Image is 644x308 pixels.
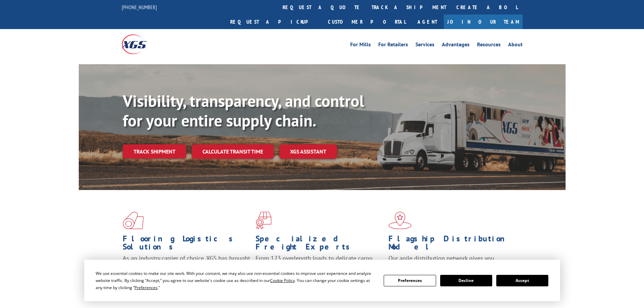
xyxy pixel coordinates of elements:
[96,270,376,291] div: We use essential cookies to make our site work. With your consent, we may also use non-essential ...
[123,212,144,229] img: xgs-icon-total-supply-chain-intelligence-red
[442,42,470,49] a: Advantages
[225,15,323,29] a: Request a pickup
[122,4,157,10] a: [PHONE_NUMBER]
[411,15,444,29] a: Agent
[477,42,501,49] a: Resources
[270,278,295,283] span: Cookie Policy
[279,144,337,159] a: XGS ASSISTANT
[508,42,523,49] a: About
[192,144,274,159] a: Calculate transit time
[123,254,250,278] span: As an industry carrier of choice, XGS has brought innovation and dedication to flooring logistics...
[444,15,523,29] a: Join Our Team
[256,254,383,284] p: From 123 overlength loads to delicate cargo, our experienced staff knows the best way to move you...
[388,212,412,229] img: xgs-icon-flagship-distribution-model-red
[256,235,383,254] h1: Specialized Freight Experts
[123,235,251,254] h1: Flooring Logistics Solutions
[384,275,436,286] button: Preferences
[350,42,371,49] a: For Mills
[323,15,411,29] a: Customer Portal
[388,235,516,254] h1: Flagship Distribution Model
[496,275,548,286] button: Accept
[135,285,158,290] span: Preferences
[388,254,513,270] span: Our agile distribution network gives you nationwide inventory management on demand.
[84,260,560,301] div: Cookie Consent Prompt
[123,90,364,131] b: Visibility, transparency, and control for your entire supply chain.
[123,144,186,159] a: Track shipment
[378,42,408,49] a: For Retailers
[440,275,492,286] button: Decline
[256,212,271,229] img: xgs-icon-focused-on-flooring-red
[415,42,434,49] a: Services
